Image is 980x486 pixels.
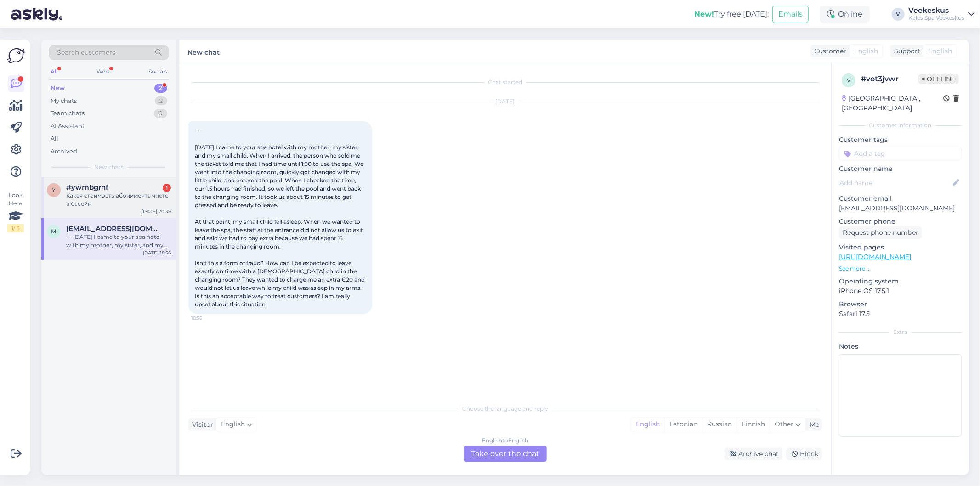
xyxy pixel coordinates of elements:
[854,46,878,56] span: English
[66,183,108,192] span: #ywmbgrnf
[66,192,171,208] div: Какая стоимость абонимента чисто в басейн
[892,8,905,21] div: V
[861,73,918,85] div: # vot3jvwr
[810,46,846,56] div: Customer
[66,225,162,233] span: mahdism775@gmail.com
[694,9,769,20] div: Try free [DATE]:
[142,208,171,215] div: [DATE] 20:39
[188,405,822,413] div: Choose the language and reply
[631,418,664,431] div: English
[482,436,528,445] div: English to English
[839,147,962,160] input: Add a tag
[51,109,85,118] div: Team chats
[839,135,962,145] p: Customer tags
[51,134,58,143] div: All
[49,66,59,78] div: All
[51,228,57,235] span: m
[918,74,959,84] span: Offline
[52,186,56,193] span: y
[772,6,809,23] button: Emails
[191,315,226,322] span: 18:56
[702,418,736,431] div: Russian
[842,94,943,113] div: [GEOGRAPHIC_DATA], [GEOGRAPHIC_DATA]
[839,203,962,213] p: [EMAIL_ADDRESS][DOMAIN_NAME]
[195,127,366,308] span: ⸻ [DATE] I came to your spa hotel with my mother, my sister, and my small child. When I arrived, ...
[187,45,220,57] label: New chat
[221,419,245,429] span: English
[188,97,822,106] div: [DATE]
[908,7,974,22] a: VeekeskusKales Spa Veekeskus
[7,191,24,232] div: Look Here
[839,178,951,188] input: Add name
[839,226,922,239] div: Request phone number
[51,147,77,156] div: Archived
[839,164,962,174] p: Customer name
[806,420,819,429] div: Me
[839,328,962,336] div: Extra
[51,122,85,131] div: AI Assistant
[786,448,822,460] div: Block
[155,96,167,106] div: 2
[664,418,702,431] div: Estonian
[154,84,167,93] div: 2
[143,249,171,256] div: [DATE] 18:56
[51,96,77,106] div: My chats
[908,7,964,14] div: Veekeskus
[163,184,171,192] div: 1
[820,6,870,23] div: Online
[66,233,171,249] div: ⸻ [DATE] I came to your spa hotel with my mother, my sister, and my small child. When I arrived, ...
[928,46,952,56] span: English
[57,48,115,57] span: Search customers
[839,309,962,319] p: Safari 17.5
[725,448,782,460] div: Archive chat
[839,253,911,261] a: [URL][DOMAIN_NAME]
[94,163,124,171] span: New chats
[839,300,962,309] p: Browser
[839,277,962,286] p: Operating system
[839,217,962,226] p: Customer phone
[908,14,964,22] div: Kales Spa Veekeskus
[839,265,962,273] p: See more ...
[7,47,25,64] img: Askly Logo
[736,418,770,431] div: Finnish
[154,109,167,118] div: 0
[188,78,822,86] div: Chat started
[775,420,793,428] span: Other
[51,84,65,93] div: New
[839,286,962,296] p: iPhone OS 17.5.1
[464,446,547,462] div: Take over the chat
[188,420,213,429] div: Visitor
[694,10,714,18] b: New!
[839,121,962,130] div: Customer information
[839,194,962,203] p: Customer email
[839,342,962,351] p: Notes
[890,46,920,56] div: Support
[147,66,169,78] div: Socials
[7,224,24,232] div: 1 / 3
[95,66,111,78] div: Web
[847,77,850,84] span: v
[839,243,962,252] p: Visited pages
